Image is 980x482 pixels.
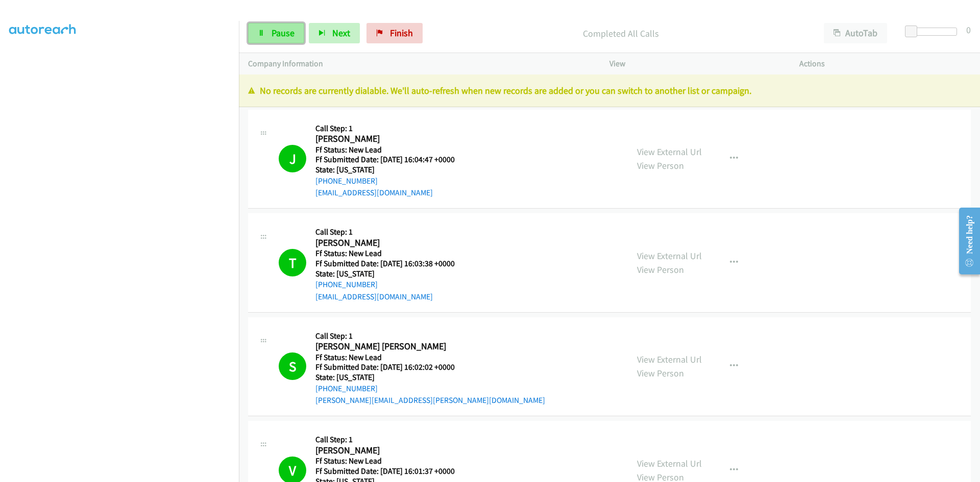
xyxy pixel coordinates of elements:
[315,237,468,249] h2: [PERSON_NAME]
[436,27,805,40] p: Completed All Calls
[315,188,433,197] a: [EMAIL_ADDRESS][DOMAIN_NAME]
[799,58,971,70] p: Actions
[637,160,684,171] a: View Person
[309,23,360,43] button: Next
[315,165,468,175] h5: State: [US_STATE]
[637,353,702,365] a: View External Url
[315,123,468,134] h5: Call Step: 1
[315,456,468,466] h5: Ff Status: New Lead
[315,362,545,372] h5: Ff Submitted Date: [DATE] 16:02:02 +0000
[315,466,468,476] h5: Ff Submitted Date: [DATE] 16:01:37 +0000
[315,352,545,363] h5: Ff Status: New Lead
[315,341,468,352] h2: [PERSON_NAME] [PERSON_NAME]
[248,58,591,70] p: Company Information
[248,23,304,43] a: Pause
[315,292,433,301] a: [EMAIL_ADDRESS][DOMAIN_NAME]
[366,23,423,43] a: Finish
[966,23,971,37] div: 0
[332,27,350,39] span: Next
[315,145,468,155] h5: Ff Status: New Lead
[637,367,684,379] a: View Person
[315,155,468,165] h5: Ff Submitted Date: [DATE] 16:04:47 +0000
[248,84,971,97] p: No records are currently dialable. We'll auto-refresh when new records are added or you can switc...
[315,372,545,383] h5: State: [US_STATE]
[279,352,306,380] h1: S
[279,249,306,276] h1: T
[315,445,468,456] h2: [PERSON_NAME]
[315,133,468,145] h2: [PERSON_NAME]
[637,264,684,275] a: View Person
[609,58,781,70] p: View
[824,23,887,43] button: AutoTab
[910,28,957,36] div: Delay between calls (in seconds)
[279,145,306,172] h1: J
[950,200,980,282] iframe: Resource Center
[315,248,468,259] h5: Ff Status: New Lead
[390,27,413,39] span: Finish
[315,280,378,289] a: [PHONE_NUMBER]
[637,458,702,469] a: View External Url
[315,259,468,269] h5: Ff Submitted Date: [DATE] 16:03:38 +0000
[315,176,378,186] a: [PHONE_NUMBER]
[315,435,468,445] h5: Call Step: 1
[637,146,702,158] a: View External Url
[315,331,545,341] h5: Call Step: 1
[637,250,702,262] a: View External Url
[315,227,468,237] h5: Call Step: 1
[272,27,295,39] span: Pause
[315,395,545,405] a: [PERSON_NAME][EMAIL_ADDRESS][PERSON_NAME][DOMAIN_NAME]
[315,384,378,393] a: [PHONE_NUMBER]
[315,269,468,279] h5: State: [US_STATE]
